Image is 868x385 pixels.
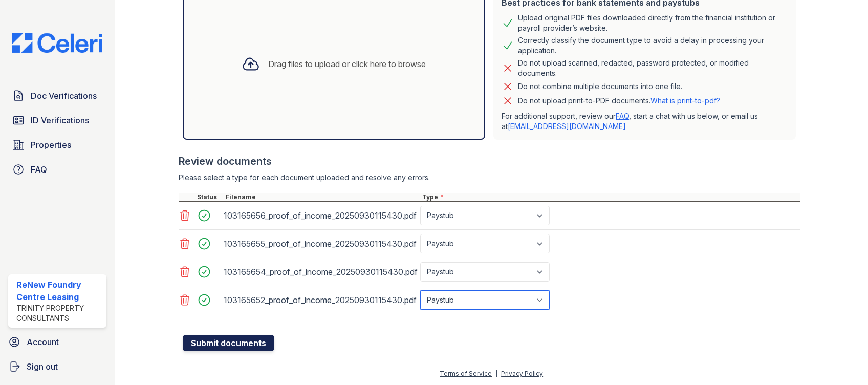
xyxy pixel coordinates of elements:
a: Privacy Policy [501,370,543,377]
button: Submit documents [183,335,274,351]
div: Filename [224,193,420,201]
div: Do not upload scanned, redacted, password protected, or modified documents. [518,58,788,78]
p: For additional support, review our , start a chat with us below, or email us at [502,111,788,132]
span: Properties [31,139,71,151]
div: Drag files to upload or click here to browse [268,58,426,70]
a: ID Verifications [8,110,106,131]
div: Status [195,193,224,201]
div: 103165652_proof_of_income_20250930115430.pdf [224,292,416,308]
div: Trinity Property Consultants [16,303,102,324]
div: Review documents [179,154,800,168]
a: [EMAIL_ADDRESS][DOMAIN_NAME] [508,122,626,131]
div: Upload original PDF files downloaded directly from the financial institution or payroll provider’... [518,13,788,33]
span: Account [27,336,59,348]
a: Sign out [4,356,111,377]
p: Do not upload print-to-PDF documents. [518,96,720,106]
div: | [495,370,497,377]
div: Type [420,193,800,201]
img: CE_Logo_Blue-a8612792a0a2168367f1c8372b55b34899dd931a85d93a1a3d3e32e68fde9ad4.png [4,33,111,53]
span: FAQ [31,163,47,176]
div: 103165655_proof_of_income_20250930115430.pdf [224,236,416,252]
div: 103165656_proof_of_income_20250930115430.pdf [224,207,416,224]
a: Doc Verifications [8,85,106,106]
span: Sign out [27,360,58,373]
a: Properties [8,135,106,155]
a: FAQ [8,159,106,180]
span: Doc Verifications [31,90,97,102]
a: FAQ [616,112,629,120]
div: 103165654_proof_of_income_20250930115430.pdf [224,264,416,280]
a: Account [4,332,111,352]
div: Do not combine multiple documents into one file. [518,80,682,93]
span: ID Verifications [31,114,89,126]
a: Terms of Service [440,370,492,377]
div: Correctly classify the document type to avoid a delay in processing your application. [518,35,788,56]
div: ReNew Foundry Centre Leasing [16,279,102,303]
a: What is print-to-pdf? [650,96,720,105]
div: Please select a type for each document uploaded and resolve any errors. [179,173,800,183]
